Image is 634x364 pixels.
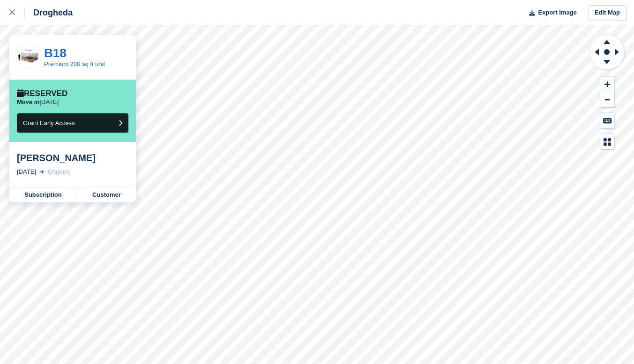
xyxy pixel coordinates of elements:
div: [DATE] [17,167,36,177]
button: Zoom In [600,77,614,92]
span: Grant Early Access [23,119,75,126]
p: [DATE] [17,98,59,106]
div: Reserved [17,89,67,98]
button: Grant Early Access [17,113,128,133]
a: Subscription [9,187,77,202]
div: Ongoing [48,167,71,177]
img: arrow-right-light-icn-cde0832a797a2874e46488d9cf13f60e5c3a73dbe684e267c42b8395dfbc2abf.svg [39,170,44,174]
button: Keyboard Shortcuts [600,113,614,128]
span: Export Image [538,8,576,17]
button: Map Legend [600,134,614,149]
a: Customer [77,187,136,202]
img: Premium%20(3).png [17,49,39,65]
button: Export Image [523,5,577,21]
div: Drogheda [25,7,73,18]
a: Premium 200 sq ft unit [44,60,105,67]
div: [PERSON_NAME] [17,152,128,163]
span: Move in [17,98,39,105]
a: B18 [44,46,67,60]
a: Edit Map [588,5,627,21]
button: Zoom Out [600,92,614,108]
